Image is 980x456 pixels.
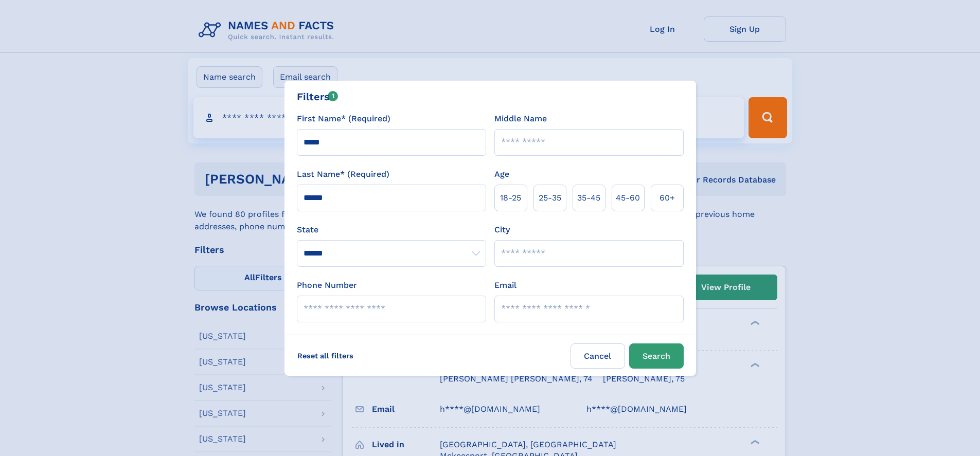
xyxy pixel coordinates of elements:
span: 18‑25 [500,192,521,204]
label: Cancel [571,343,625,369]
label: Middle Name [494,113,547,125]
label: First Name* (Required) [297,113,390,125]
div: Filters [297,89,338,104]
label: City [494,224,510,236]
label: Last Name* (Required) [297,168,389,180]
label: State [297,224,486,236]
span: 35‑45 [577,192,600,204]
span: 45‑60 [616,192,640,204]
button: Search [629,343,684,369]
span: 25‑35 [539,192,561,204]
span: 60+ [660,192,675,204]
label: Reset all filters [291,343,360,368]
label: Phone Number [297,279,357,291]
label: Email [494,279,516,291]
label: Age [494,168,509,180]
